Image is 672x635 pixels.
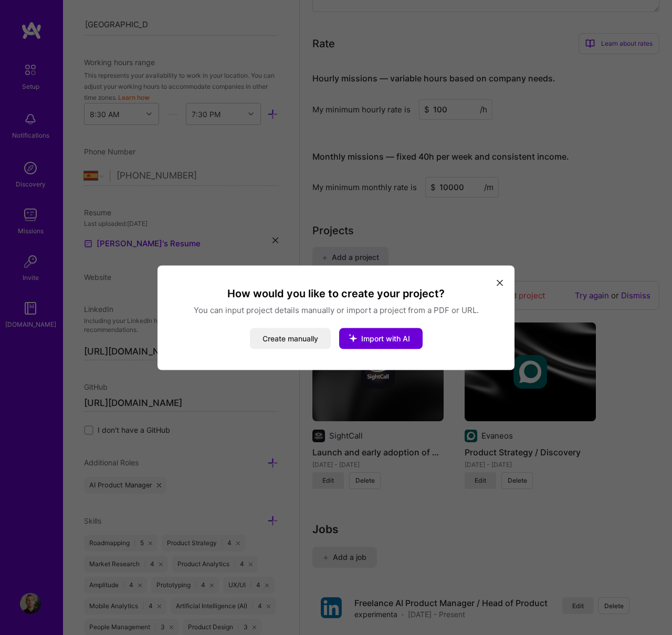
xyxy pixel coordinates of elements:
h3: How would you like to create your project? [170,286,502,300]
span: Import with AI [361,334,410,342]
button: Import with AI [339,328,423,349]
button: Create manually [250,328,331,349]
p: You can input project details manually or import a project from a PDF or URL. [170,304,502,315]
i: icon StarsWhite [339,324,366,351]
div: modal [157,265,514,370]
i: icon Close [497,280,503,286]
